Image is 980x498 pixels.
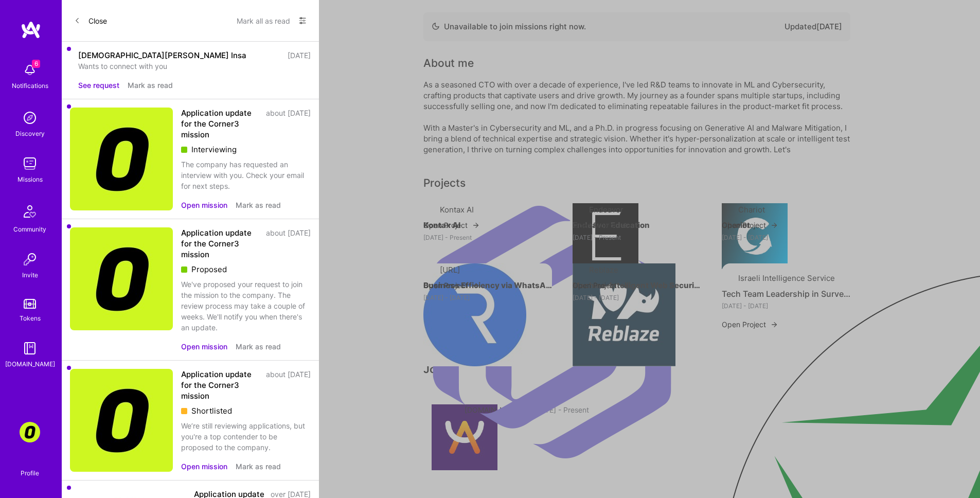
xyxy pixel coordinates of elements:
div: Wants to connect with you [78,61,311,72]
img: tokens [24,299,36,309]
div: Interviewing [181,144,311,155]
div: [DEMOGRAPHIC_DATA][PERSON_NAME] Insa [78,50,246,61]
div: We’re still reviewing applications, but you're a top contender to be proposed to the company. [181,420,311,453]
button: Close [74,12,107,29]
div: about [DATE] [266,108,311,140]
button: Open mission [181,200,227,210]
div: The company has requested an interview with you. Check your email for next steps. [181,159,311,191]
button: Open mission [181,461,227,472]
div: about [DATE] [266,227,311,260]
div: Profile [21,468,39,477]
button: Mark all as read [237,12,290,29]
div: Missions [17,174,43,185]
span: 6 [32,60,40,68]
img: discovery [20,108,40,128]
a: Profile [17,457,43,477]
div: Tokens [20,313,41,324]
button: Mark as read [128,80,173,91]
img: Company Logo [70,227,173,330]
img: bell [20,60,40,80]
button: Mark as read [236,341,281,352]
div: Discovery [15,128,45,139]
div: Community [13,224,46,235]
div: about [DATE] [266,369,311,401]
img: guide book [20,338,40,359]
button: Mark as read [236,461,281,472]
img: teamwork [20,153,40,174]
div: [DATE] [288,50,311,61]
img: Corner3: Building an AI User Researcher [20,422,40,442]
div: Proposed [181,264,311,275]
div: Notifications [12,80,48,91]
img: Invite [20,249,40,270]
button: Open mission [181,341,227,352]
button: Mark as read [236,200,281,210]
div: Shortlisted [181,405,311,416]
div: Application update for the Corner3 mission [181,227,260,260]
div: [DOMAIN_NAME] [5,359,55,369]
img: logo [21,21,41,39]
img: Company Logo [70,108,173,210]
div: Invite [22,270,38,280]
div: We've proposed your request to join the mission to the company. The review process may take a cou... [181,279,311,333]
button: See request [78,80,119,91]
img: Company Logo [70,369,173,472]
a: Corner3: Building an AI User Researcher [17,422,43,442]
img: Community [17,199,42,224]
div: Application update for the Corner3 mission [181,369,260,401]
div: Application update for the Corner3 mission [181,108,260,140]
